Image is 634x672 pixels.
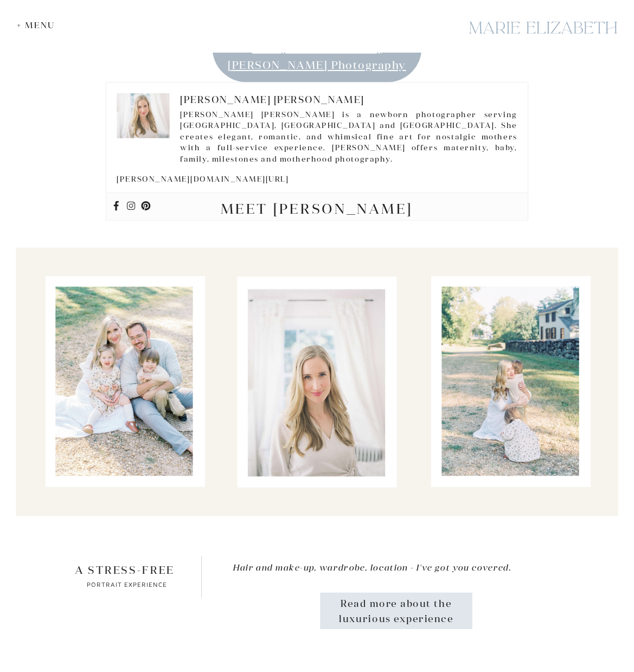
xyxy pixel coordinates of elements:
[180,94,364,106] a: [PERSON_NAME] [PERSON_NAME]
[206,200,427,216] h3: Meet [PERSON_NAME]
[141,201,151,212] a: Pinterest
[117,174,289,184] a: [PERSON_NAME][DOMAIN_NAME][URL]
[112,201,121,212] a: Facebook
[117,93,169,139] img: Dc Newborn Photographer - Marie Elizabeth Photography
[72,564,178,578] p: A stress-free
[117,109,517,164] p: [PERSON_NAME] [PERSON_NAME] is a newborn photographer serving [GEOGRAPHIC_DATA], [GEOGRAPHIC_DATA...
[79,579,174,590] p: portrait experience
[335,596,458,625] a: Read more about the luxurious experience
[17,20,61,30] div: + Menu
[126,201,136,212] a: Instagram
[233,560,555,577] p: Hair and make-up, wardrobe, location - I've got you covered.
[213,14,421,82] a: Book your maternity session with [PERSON_NAME] [PERSON_NAME] Photography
